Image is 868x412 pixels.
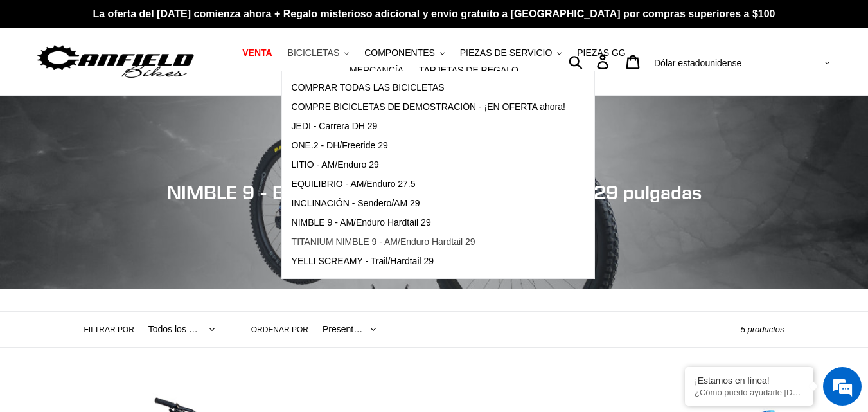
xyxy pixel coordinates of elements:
[281,44,356,62] button: BICICLETAS
[282,213,575,233] a: NIMBLE 9 - AM/Enduro Hardtail 29
[282,194,575,213] a: INCLINACIÓN - Sendero/AM 29
[350,65,403,75] font: MERCANCÍA
[695,388,815,397] font: ¿Cómo puedo ayudarle [DATE]?
[741,325,784,334] font: 5 productos
[282,175,575,194] a: EQUILIBRIO - AM/Enduro 27.5
[14,71,33,90] div: Navigation go back
[695,388,804,397] p: ¿Cómo puedo ayudarle hoy?
[84,325,134,334] font: Filtrar por
[695,375,804,386] div: ¡Estamos en línea!
[211,6,242,37] div: Minimize live chat window
[41,64,73,96] img: d_696896380_company_1647369064580_696896380
[364,48,435,58] font: COMPONENTES
[167,181,702,204] font: NIMBLE 9 - Bicicleta rígida [PERSON_NAME] de 29 pulgadas
[292,159,379,170] font: LITIO - AM/Enduro 29
[460,48,553,58] font: PIEZAS DE SERVICIO
[571,44,632,62] a: PIEZAS GG
[288,48,340,58] font: BICICLETAS
[292,179,416,189] font: EQUILIBRIO - AM/Enduro 27.5
[292,198,420,208] font: INCLINACIÓN - Sendero/AM 29
[282,98,575,117] a: COMPRE BICICLETAS DE DEMOSTRACIÓN - ¡EN OFERTA ahora!
[292,256,434,266] font: YELLI SCREAMY - Trail/Hardtail 29
[282,78,575,98] a: COMPRAR TODAS LAS BICICLETAS
[412,62,525,79] a: TARJETAS DE REGALO
[251,325,308,334] font: Ordenar por
[292,217,431,228] font: NIMBLE 9 - AM/Enduro Hardtail 29
[292,237,475,247] font: TITANIUM NIMBLE 9 - AM/Enduro Hardtail 29
[236,44,278,62] a: VENTA
[282,156,575,175] a: LITIO - AM/Enduro 29
[93,8,775,19] font: La oferta del [DATE] comienza ahora + Regalo misterioso adicional y envío gratuito a [GEOGRAPHIC_...
[282,117,575,136] a: JEDI - Carrera DH 29
[292,82,445,93] font: COMPRAR TODAS LAS BICICLETAS
[419,65,518,75] font: TARJETAS DE REGALO
[242,48,272,58] font: VENTA
[282,136,575,156] a: ONE.2 - DH/Freeride 29
[343,62,410,79] a: MERCANCÍA
[282,233,575,252] a: TITANIUM NIMBLE 9 - AM/Enduro Hardtail 29
[35,42,196,82] img: Bicicletas Canfield
[86,72,235,89] div: Chat with us now
[282,252,575,271] a: YELLI SCREAMY - Trail/Hardtail 29
[6,275,245,320] textarea: Type your message and hit 'Enter'
[292,140,388,150] font: ONE.2 - DH/Freeride 29
[695,375,770,386] font: ¡Estamos en línea!
[454,44,569,62] button: PIEZAS DE SERVICIO
[577,48,625,58] font: PIEZAS GG
[292,102,565,112] font: COMPRE BICICLETAS DE DEMOSTRACIÓN - ¡EN OFERTA ahora!
[358,44,451,62] button: COMPONENTES
[75,124,177,254] span: We're online!
[292,121,378,131] font: JEDI - Carrera DH 29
